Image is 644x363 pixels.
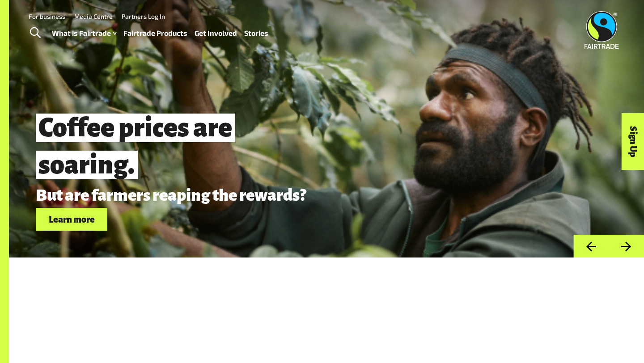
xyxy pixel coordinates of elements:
p: But are farmers reaping the rewards? [36,186,518,204]
a: Media Centre [74,13,113,20]
button: Next [609,235,644,257]
a: Toggle Search [24,22,46,44]
a: Partners Log In [122,13,165,20]
a: Get Involved [195,27,237,40]
button: Previous [573,235,609,257]
a: What is Fairtrade [52,27,116,40]
img: Fairtrade Australia New Zealand logo [585,11,619,49]
a: Stories [244,27,268,40]
a: Fairtrade Products [123,27,187,40]
a: Learn more [36,208,107,231]
a: For business [29,13,65,20]
span: Coffee prices are soaring. [36,114,235,179]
